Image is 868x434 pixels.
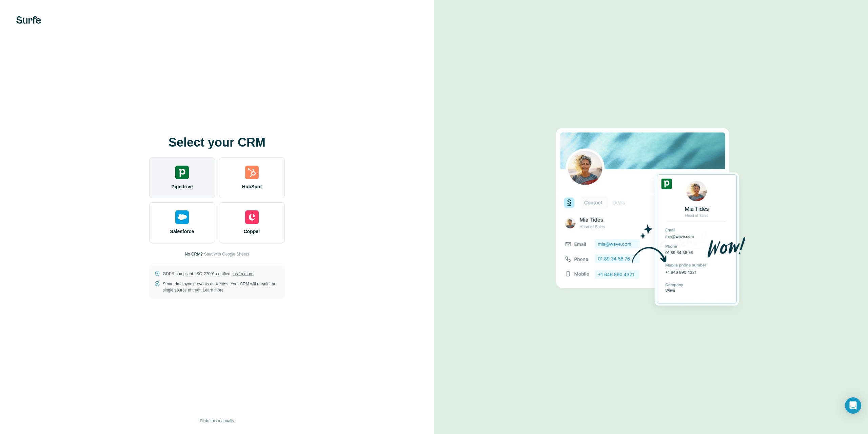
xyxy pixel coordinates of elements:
h1: Select your CRM [149,136,285,149]
img: Surfe's logo [16,16,41,24]
img: pipedrive's logo [175,166,189,179]
img: copper's logo [245,210,259,224]
span: HubSpot [242,183,262,190]
p: Smart data sync prevents duplicates. Your CRM will remain the single source of truth. [163,281,279,293]
span: Copper [244,228,260,235]
img: salesforce's logo [175,210,189,224]
span: I’ll do this manually [200,418,234,424]
span: Salesforce [170,228,194,235]
div: Open Intercom Messenger [845,397,861,414]
span: Pipedrive [171,183,193,190]
button: I’ll do this manually [195,416,239,426]
button: Start with Google Sheets [204,251,249,257]
img: PIPEDRIVE image [556,116,746,318]
p: No CRM? [185,251,203,257]
a: Learn more [233,271,253,276]
img: hubspot's logo [245,166,259,179]
a: Learn more [203,288,223,293]
p: GDPR compliant. ISO-27001 certified. [163,271,253,277]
